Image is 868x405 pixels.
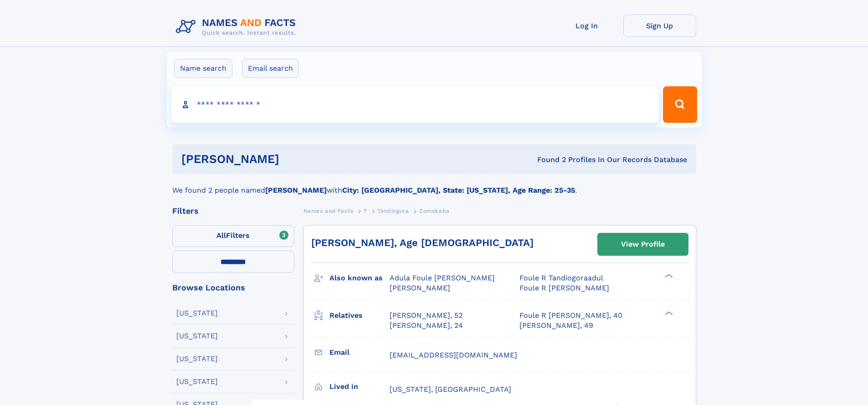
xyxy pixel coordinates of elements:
input: search input [171,86,659,123]
div: Found 2 Profiles In Our Records Database [408,155,687,165]
div: Browse Locations [172,284,294,292]
h3: Relatives [329,308,390,323]
span: [EMAIL_ADDRESS][DOMAIN_NAME] [390,351,517,359]
a: [PERSON_NAME], Age [DEMOGRAPHIC_DATA] [311,237,534,248]
a: Log In [550,15,623,37]
h1: [PERSON_NAME] [181,153,408,165]
label: Filters [172,225,294,247]
span: Foule R Tandiogoraadul [519,274,603,282]
h3: Email [329,345,390,360]
b: City: [GEOGRAPHIC_DATA], State: [US_STATE], Age Range: 25-35 [342,186,575,195]
div: [US_STATE] [176,378,218,385]
span: Foule R [PERSON_NAME] [519,284,609,292]
a: View Profile [598,233,688,255]
a: Tandiogora [377,205,409,216]
label: Email search [242,59,299,78]
span: Tandiogora [377,208,409,214]
a: [PERSON_NAME], 49 [519,321,593,331]
span: [US_STATE], [GEOGRAPHIC_DATA] [390,385,511,394]
div: Filters [172,207,294,215]
span: Zomokaba [419,208,450,214]
div: [US_STATE] [176,310,218,317]
img: Logo Names and Facts [172,15,303,39]
h3: Lived in [329,379,390,394]
div: [US_STATE] [176,355,218,363]
a: [PERSON_NAME], 24 [390,321,463,331]
button: Search Button [663,86,697,123]
a: T [364,205,367,216]
div: [US_STATE] [176,332,218,340]
a: Foule R [PERSON_NAME], 40 [519,310,622,321]
span: Adula Foule [PERSON_NAME] [390,274,495,282]
div: View Profile [621,234,665,255]
div: We found 2 people named with . [172,174,696,196]
div: ❯ [663,273,673,279]
a: Names and Facts [303,205,354,216]
a: Sign Up [623,15,696,37]
span: [PERSON_NAME] [390,284,450,292]
div: ❯ [663,310,673,316]
label: Name search [174,59,232,78]
b: [PERSON_NAME] [265,186,327,195]
h3: Also known as [329,270,390,286]
span: All [216,231,226,240]
span: T [364,208,367,214]
a: [PERSON_NAME], 52 [390,310,462,321]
